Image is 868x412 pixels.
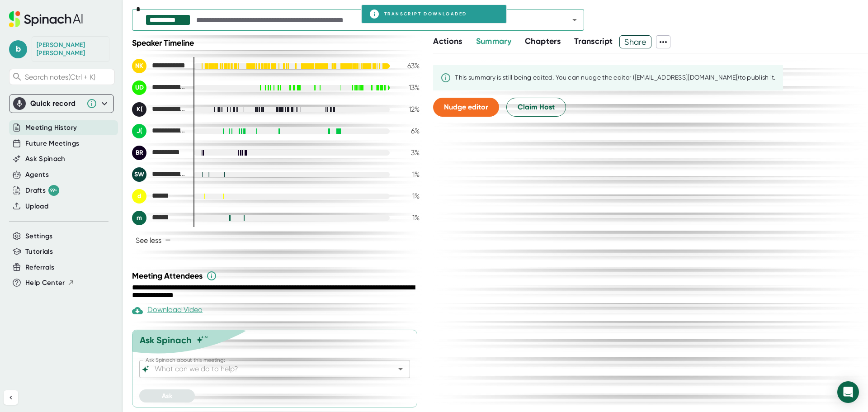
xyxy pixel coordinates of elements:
[397,192,420,200] div: 1 %
[25,154,66,164] button: Ask Spinach
[394,363,407,375] button: Open
[132,211,146,225] div: m
[132,102,146,117] div: K(
[132,124,186,138] div: Jimmy Ellis (UCDC)
[25,246,53,257] button: Tutorials
[153,363,381,375] input: What can we do to help?
[13,95,110,113] div: Quick record
[25,278,65,288] span: Help Center
[568,14,581,26] button: Open
[162,392,172,400] span: Ask
[30,99,82,108] div: Quick record
[433,35,462,47] button: Actions
[476,36,511,46] span: Summary
[132,167,186,182] div: Sabriya Williams
[25,138,79,149] button: Future Meetings
[397,105,420,114] div: 12 %
[132,38,420,48] div: Speaker Timeline
[433,36,462,46] span: Actions
[476,35,511,47] button: Summary
[25,231,53,242] button: Settings
[132,189,146,204] div: d
[132,81,186,95] div: UCDC Debbie S. Deas
[25,185,59,196] button: Drafts 99+
[397,213,420,222] div: 1 %
[132,167,146,182] div: SW
[25,262,54,273] button: Referrals
[397,62,420,70] div: 63 %
[574,36,613,46] span: Transcript
[25,201,48,212] button: Upload
[525,36,561,46] span: Chapters
[574,35,613,47] button: Transcript
[25,73,112,81] span: Search notes (Ctrl + K)
[397,148,420,157] div: 3 %
[165,237,171,244] span: −
[455,74,776,82] div: This summary is still being edited. You can nudge the editor ([EMAIL_ADDRESS][DOMAIN_NAME]) to pu...
[132,189,186,204] div: debbie
[48,185,59,196] div: 99+
[433,98,499,117] button: Nudge editor
[37,41,104,57] div: Brady Rowe
[619,35,651,48] button: Share
[132,270,422,281] div: Meeting Attendees
[518,102,555,113] span: Claim Host
[132,305,203,316] div: Download Video
[132,81,146,95] div: UD
[4,390,18,405] button: Collapse sidebar
[25,170,49,180] button: Agents
[139,389,195,403] button: Ask
[132,59,186,73] div: Nicole Kelly
[397,83,420,92] div: 13 %
[132,102,186,117] div: Kim Y. Jones (UCDC)
[132,146,146,160] div: BR
[132,59,146,73] div: NK
[620,34,651,50] span: Share
[25,123,77,133] button: Meeting History
[444,103,488,111] span: Nudge editor
[132,124,146,138] div: J(
[25,278,75,288] button: Help Center
[140,335,192,346] div: Ask Spinach
[25,185,59,196] div: Drafts
[525,35,561,47] button: Chapters
[132,232,175,248] button: See less−
[397,170,420,179] div: 1 %
[397,127,420,135] div: 6 %
[837,381,859,403] div: Open Intercom Messenger
[506,98,566,117] button: Claim Host
[9,40,27,58] span: b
